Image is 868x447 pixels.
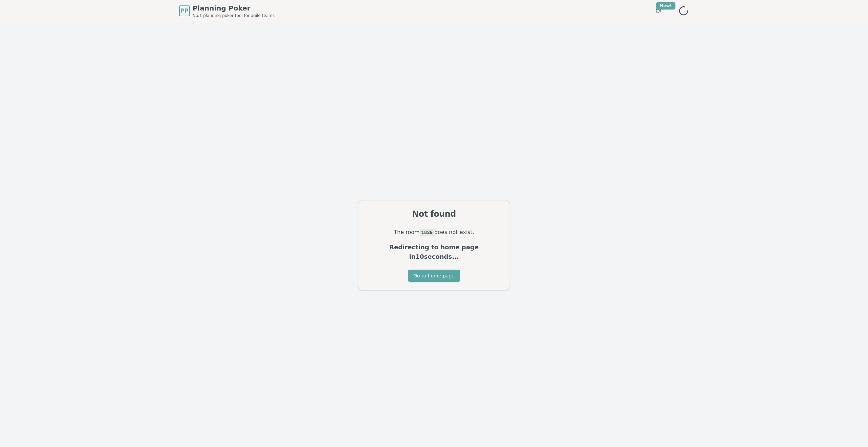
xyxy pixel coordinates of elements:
span: No.1 planning poker tool for agile teams [193,13,275,18]
p: The room does not exist. [367,228,501,237]
span: Planning Poker [193,3,275,13]
code: 1839 [420,229,434,236]
p: Redirecting to home page in 10 seconds... [367,242,501,261]
div: New! [656,2,675,9]
a: PPPlanning PokerNo.1 planning poker tool for agile teams [179,3,275,18]
button: New! [652,5,665,17]
div: Not found [367,209,501,219]
button: Go to home page [408,270,460,282]
span: PP [180,7,188,15]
